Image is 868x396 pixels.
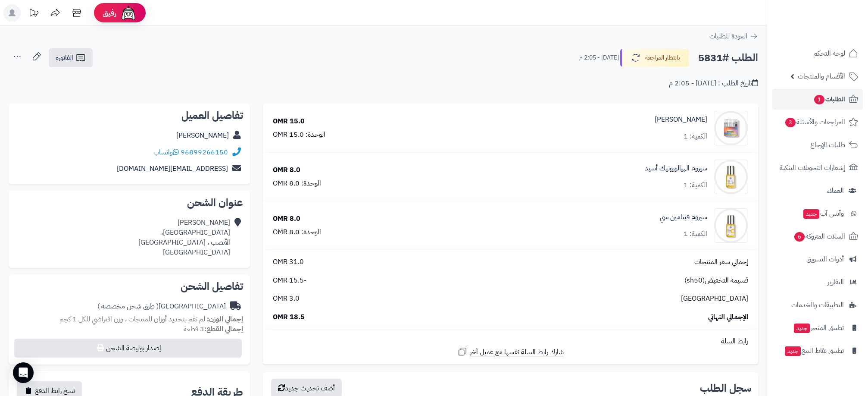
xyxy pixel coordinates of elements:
[803,209,819,219] span: جديد
[579,53,619,62] small: [DATE] - 2:05 م
[273,214,300,224] div: 8.0 OMR
[772,226,863,247] a: السلات المتروكة6
[16,281,243,292] h2: تفاصيل الشحن
[49,48,93,67] a: الفاتورة
[794,324,810,333] span: جديد
[181,147,228,157] a: 96899266150
[176,130,229,141] a: [PERSON_NAME]
[714,160,748,194] img: 1739578643-cm516f0fm0mpe01kl9e8k1mvk_H_SEURM-09-90x90.jpg
[813,93,845,105] span: الطلبات
[684,132,707,141] div: الكمية: 1
[794,232,805,242] span: 6
[14,339,242,358] button: إصدار بوليصة الشحن
[470,347,564,357] span: شارك رابط السلة نفسها مع عميل آخر
[273,294,300,304] span: 3.0 OMR
[35,386,75,396] span: نسخ رابط الدفع
[772,89,863,110] a: الطلبات1
[785,346,801,356] span: جديد
[772,180,863,201] a: العملاء
[814,95,824,104] span: 1
[772,295,863,315] a: التطبيقات والخدمات
[684,180,707,190] div: الكمية: 1
[273,116,305,126] div: 15.0 OMR
[827,276,844,288] span: التقارير
[772,272,863,292] a: التقارير
[273,227,321,237] div: الوحدة: 8.0 OMR
[669,79,758,88] div: تاريخ الطلب : [DATE] - 2:05 م
[153,147,179,157] a: واتساب
[809,23,860,41] img: logo-2.png
[207,314,243,324] strong: إجمالي الوزن:
[59,314,205,324] span: لم تقم بتحديد أوزان للمنتجات ، وزن افتراضي للكل 1 كجم
[827,185,844,197] span: العملاء
[457,346,564,357] a: شارك رابط السلة نفسها مع عميل آخر
[709,31,758,41] a: العودة للطلبات
[273,312,305,322] span: 18.5 OMR
[714,208,748,243] img: 1739578857-cm516j38p0mpi01kl159h85d2_C_SEURM-09-90x90.jpg
[793,230,845,242] span: السلات المتروكة
[184,324,243,334] small: 3 قطعة
[780,162,845,174] span: إشعارات التحويلات البنكية
[117,163,228,174] a: [EMAIL_ADDRESS][DOMAIN_NAME]
[784,116,845,128] span: المراجعات والأسئلة
[660,212,707,222] a: سيروم فيتامين سي
[620,49,689,67] button: بانتظار المراجعة
[273,179,321,189] div: الوحدة: 8.0 OMR
[120,4,137,22] img: ai-face.png
[97,302,226,311] div: [GEOGRAPHIC_DATA]
[13,362,34,383] div: Open Intercom Messenger
[655,115,707,125] a: [PERSON_NAME]
[266,336,755,346] div: رابط السلة
[714,111,748,145] img: 1739577768-cm4q2rj8k0e1p01klabvk8x78_retinol_2-90x90.png
[694,257,748,267] span: إجمالي سعر المنتجات
[709,31,747,41] span: العودة للطلبات
[798,70,845,82] span: الأقسام والمنتجات
[273,165,300,175] div: 8.0 OMR
[273,257,304,267] span: 31.0 OMR
[802,207,844,220] span: وآتس آب
[681,294,748,304] span: [GEOGRAPHIC_DATA]
[23,4,44,24] a: تحديثات المنصة
[56,53,73,63] span: الفاتورة
[103,8,116,18] span: رفيق
[138,218,230,257] div: [PERSON_NAME] [GEOGRAPHIC_DATA]، الأنصب ، [GEOGRAPHIC_DATA] [GEOGRAPHIC_DATA]
[806,253,844,265] span: أدوات التسويق
[772,135,863,155] a: طلبات الإرجاع
[785,118,796,127] span: 3
[97,301,159,311] span: ( طرق شحن مخصصة )
[16,198,243,208] h2: عنوان الشحن
[273,130,325,140] div: الوحدة: 15.0 OMR
[772,249,863,270] a: أدوات التسويق
[16,110,243,121] h2: تفاصيل العميل
[772,112,863,132] a: المراجعات والأسئلة3
[708,312,748,322] span: الإجمالي النهائي
[204,324,243,334] strong: إجمالي القطع:
[645,163,707,173] a: سيروم الهيالورونيك أسيد
[684,276,748,286] span: قسيمة التخفيض(sh50)
[793,322,844,334] span: تطبيق المتجر
[772,340,863,361] a: تطبيق نقاط البيعجديد
[772,317,863,338] a: تطبيق المتجرجديد
[791,299,844,311] span: التطبيقات والخدمات
[772,203,863,224] a: وآتس آبجديد
[784,345,844,357] span: تطبيق نقاط البيع
[700,383,751,393] h3: سجل الطلب
[698,49,758,67] h2: الطلب #5831
[810,139,845,151] span: طلبات الإرجاع
[684,229,707,239] div: الكمية: 1
[772,157,863,178] a: إشعارات التحويلات البنكية
[772,43,863,64] a: لوحة التحكم
[273,276,306,286] span: -15.5 OMR
[813,47,845,60] span: لوحة التحكم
